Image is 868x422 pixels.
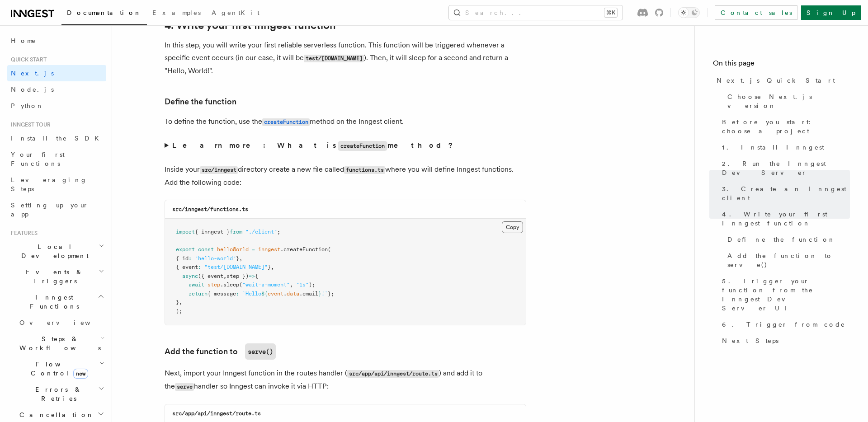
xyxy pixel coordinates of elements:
[718,155,850,181] a: 2. Run the Inngest Dev Server
[165,343,276,360] a: Add the function toserve()
[7,146,106,172] a: Your first Functions
[165,95,236,108] a: Define the function
[176,246,195,253] span: export
[172,206,248,212] code: src/inngest/functions.ts
[230,229,242,235] span: from
[722,336,778,345] span: Next Steps
[165,367,526,393] p: Next, import your Inngest function in the routes handler ( ) and add it to the handler so Inngest...
[502,221,523,233] button: Copy
[262,117,310,126] a: createFunction
[449,5,623,20] button: Search...⌘K
[7,81,106,98] a: Node.js
[226,273,249,279] span: step })
[718,139,850,155] a: 1. Install Inngest
[727,235,835,244] span: Define the function
[189,281,204,288] span: await
[16,334,101,352] span: Steps & Workflows
[220,281,239,288] span: .sleep
[73,369,88,379] span: new
[236,291,239,297] span: :
[11,135,104,142] span: Install the SDK
[722,320,845,329] span: 6. Trigger from code
[152,9,201,16] span: Examples
[206,3,265,24] a: AgentKit
[299,291,318,297] span: .email
[347,370,439,378] code: src/app/api/inngest/route.ts
[722,117,850,136] span: Before you start: choose a project
[724,231,850,248] a: Define the function
[11,151,65,167] span: Your first Functions
[7,293,98,311] span: Inngest Functions
[7,264,106,289] button: Events & Triggers
[280,246,328,253] span: .createFunction
[678,7,700,18] button: Toggle dark mode
[801,5,861,20] a: Sign Up
[718,181,850,206] a: 3. Create an Inngest client
[7,197,106,222] a: Setting up your app
[200,166,238,174] code: src/inngest
[16,410,94,419] span: Cancellation
[165,139,526,152] summary: Learn more: What iscreateFunctionmethod?
[16,331,106,356] button: Steps & Workflows
[268,291,283,297] span: event
[239,255,242,262] span: ,
[713,58,850,72] h4: On this page
[198,264,201,270] span: :
[11,202,89,218] span: Setting up your app
[7,98,106,114] a: Python
[189,291,208,297] span: return
[11,70,54,77] span: Next.js
[208,291,236,297] span: { message
[722,143,824,152] span: 1. Install Inngest
[16,314,106,331] a: Overview
[7,289,106,314] button: Inngest Functions
[255,273,258,279] span: {
[195,229,230,235] span: { inngest }
[176,229,195,235] span: import
[271,264,274,270] span: ,
[165,163,526,189] p: Inside your directory create a new file called where you will define Inngest functions. Add the f...
[262,118,310,126] code: createFunction
[290,281,293,288] span: ,
[165,115,526,128] p: To define the function, use the method on the Inngest client.
[16,385,98,403] span: Errors & Retries
[724,89,850,114] a: Choose Next.js version
[328,246,331,253] span: (
[242,281,290,288] span: "wait-a-moment"
[7,56,47,63] span: Quick start
[245,343,276,360] code: serve()
[176,308,182,314] span: );
[713,72,850,89] a: Next.js Quick Start
[718,316,850,333] a: 6. Trigger from code
[338,141,387,151] code: createFunction
[176,255,189,262] span: { id
[16,356,106,381] button: Flow Controlnew
[176,264,198,270] span: { event
[7,172,106,197] a: Leveraging Steps
[277,229,280,235] span: ;
[217,246,249,253] span: helloWorld
[245,229,277,235] span: "./client"
[727,92,850,110] span: Choose Next.js version
[318,291,321,297] span: }
[11,36,36,45] span: Home
[175,383,194,391] code: serve
[204,264,268,270] span: "test/[DOMAIN_NAME]"
[182,273,198,279] span: async
[11,102,44,109] span: Python
[304,55,364,62] code: test/[DOMAIN_NAME]
[321,291,328,297] span: !`
[718,206,850,231] a: 4. Write your first Inngest function
[283,291,287,297] span: .
[236,255,239,262] span: }
[172,141,455,150] strong: Learn more: What is method?
[7,239,106,264] button: Local Development
[328,291,334,297] span: };
[727,251,850,269] span: Add the function to serve()
[7,130,106,146] a: Install the SDK
[287,291,299,297] span: data
[11,176,87,192] span: Leveraging Steps
[16,360,99,378] span: Flow Control
[176,299,179,305] span: }
[11,86,54,93] span: Node.js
